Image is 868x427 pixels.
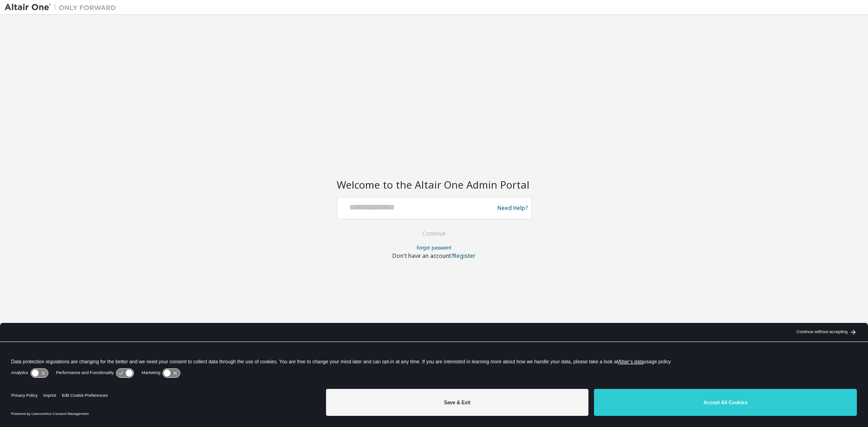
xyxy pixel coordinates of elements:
span: Don't have an account? [392,252,453,260]
a: Need Help? [497,208,528,208]
h2: Welcome to the Altair One Admin Portal [337,178,532,191]
a: Forgot password [417,244,451,251]
a: Register [453,252,476,260]
img: Altair One [5,3,121,12]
